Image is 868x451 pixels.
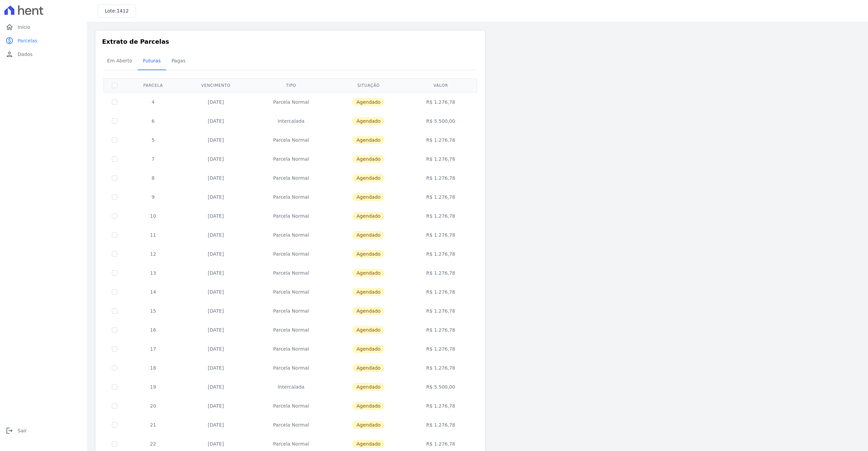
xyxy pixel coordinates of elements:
span: Agendado [352,231,384,239]
th: Valor [406,78,476,92]
span: Agendado [352,326,384,334]
td: 13 [125,263,181,282]
td: Parcela Normal [251,207,331,225]
td: 16 [125,320,181,339]
td: R$ 5.500,00 [406,112,476,131]
td: [DATE] [181,263,251,282]
td: Parcela Normal [251,358,331,377]
td: Parcela Normal [251,169,331,188]
th: Tipo [251,78,331,92]
td: R$ 1.276,78 [406,415,476,434]
td: R$ 1.276,78 [406,150,476,169]
td: Intercalada [251,112,331,131]
span: Pagas [167,54,190,67]
h3: Lote: [105,7,129,15]
td: [DATE] [181,358,251,377]
td: R$ 1.276,78 [406,301,476,320]
td: 4 [125,92,181,112]
td: 10 [125,207,181,225]
td: R$ 1.276,78 [406,263,476,282]
span: Agendado [352,440,384,448]
span: Agendado [352,98,384,106]
td: R$ 1.276,78 [406,396,476,415]
td: [DATE] [181,131,251,150]
span: Agendado [352,402,384,410]
td: [DATE] [181,377,251,396]
td: R$ 1.276,78 [406,244,476,263]
td: Parcela Normal [251,415,331,434]
span: Agendado [352,421,384,429]
a: personDados [3,47,84,61]
td: 19 [125,377,181,396]
a: homeInício [3,20,84,34]
td: R$ 1.276,78 [406,225,476,244]
td: Parcela Normal [251,244,331,263]
td: R$ 1.276,78 [406,358,476,377]
td: [DATE] [181,112,251,131]
th: Situação [331,78,406,92]
span: 1412 [117,8,129,14]
td: Parcela Normal [251,301,331,320]
td: [DATE] [181,225,251,244]
td: Parcela Normal [251,225,331,244]
span: Dados [18,51,33,58]
td: Parcela Normal [251,131,331,150]
span: Agendado [352,269,384,277]
i: person [5,50,14,58]
h3: Extrato de Parcelas [102,37,478,46]
td: [DATE] [181,415,251,434]
td: R$ 5.500,00 [406,377,476,396]
td: 20 [125,396,181,415]
td: R$ 1.276,78 [406,320,476,339]
td: [DATE] [181,92,251,112]
a: Pagas [166,53,191,70]
span: Sair [18,427,27,434]
span: Agendado [352,193,384,201]
span: Agendado [352,345,384,353]
i: home [5,23,14,31]
td: [DATE] [181,244,251,263]
td: 7 [125,150,181,169]
td: Parcela Normal [251,150,331,169]
td: R$ 1.276,78 [406,282,476,301]
td: Parcela Normal [251,339,331,358]
td: 12 [125,244,181,263]
td: [DATE] [181,207,251,225]
i: logout [5,427,14,435]
td: 18 [125,358,181,377]
td: R$ 1.276,78 [406,339,476,358]
span: Parcelas [18,37,37,44]
a: paidParcelas [3,34,84,47]
td: 15 [125,301,181,320]
td: [DATE] [181,301,251,320]
td: [DATE] [181,282,251,301]
td: 9 [125,188,181,207]
td: Parcela Normal [251,396,331,415]
td: R$ 1.276,78 [406,207,476,225]
td: R$ 1.276,78 [406,169,476,188]
td: [DATE] [181,396,251,415]
span: Agendado [352,155,384,163]
td: [DATE] [181,150,251,169]
td: Parcela Normal [251,263,331,282]
td: [DATE] [181,320,251,339]
span: Agendado [352,136,384,144]
span: Início [18,24,30,31]
td: Parcela Normal [251,320,331,339]
span: Agendado [352,250,384,258]
span: Agendado [352,212,384,220]
td: Parcela Normal [251,282,331,301]
span: Agendado [352,364,384,372]
th: Vencimento [181,78,251,92]
td: Parcela Normal [251,188,331,207]
td: 21 [125,415,181,434]
td: Parcela Normal [251,92,331,112]
td: R$ 1.276,78 [406,188,476,207]
span: Agendado [352,307,384,315]
td: 11 [125,225,181,244]
td: 6 [125,112,181,131]
td: R$ 1.276,78 [406,131,476,150]
th: Parcela [125,78,181,92]
td: 5 [125,131,181,150]
td: 8 [125,169,181,188]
